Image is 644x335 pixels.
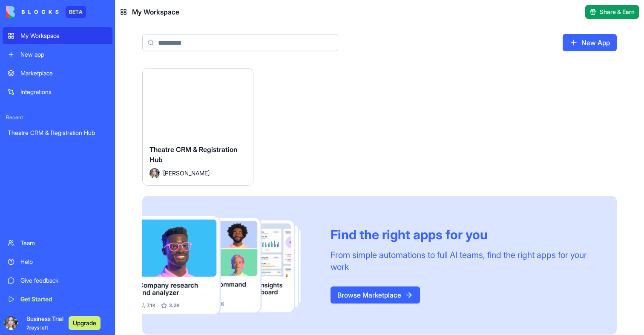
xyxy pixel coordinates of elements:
span: Theatre CRM & Registration Hub [149,145,237,164]
img: logo [6,6,59,18]
div: Integrations [20,88,107,96]
div: Help [20,258,107,266]
a: My Workspace [3,27,112,44]
span: Recent [3,114,112,121]
a: Marketplace [3,65,112,82]
div: Theatre CRM & Registration Hub [8,129,107,137]
div: BETA [66,6,86,18]
a: BETA [6,6,86,18]
a: Give feedback [3,272,112,289]
a: Team [3,235,112,252]
div: Get Started [20,295,107,304]
div: New app [20,50,107,59]
a: New app [3,46,112,63]
button: Share & Earn [585,5,639,19]
img: Avatar [149,168,160,178]
span: My Workspace [132,7,179,17]
span: 7 days left [26,324,48,331]
img: Frame_181_egmpey.png [142,216,317,314]
a: Theatre CRM & Registration HubAvatar[PERSON_NAME] [142,68,253,186]
div: Give feedback [20,276,107,285]
a: Get Started [3,291,112,308]
button: Upgrade [69,316,101,330]
div: Marketplace [20,69,107,77]
a: Integrations [3,83,112,100]
a: Browse Marketplace [331,286,420,304]
a: Theatre CRM & Registration Hub [3,124,112,141]
span: Business Trial [26,315,63,332]
span: Share & Earn [600,8,635,16]
img: ACg8ocIeZRSI485yA7CuNc1mXW_mC2FfzIq4o0E8VNIgvY9uYNLZ-XBR=s96-c [4,316,18,330]
span: [PERSON_NAME] [163,169,210,178]
a: Help [3,253,112,270]
div: My Workspace [20,31,107,40]
div: Find the right apps for you [331,227,596,242]
div: From simple automations to full AI teams, find the right apps for your work [331,249,596,273]
div: Team [20,239,107,247]
a: New App [563,34,617,51]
